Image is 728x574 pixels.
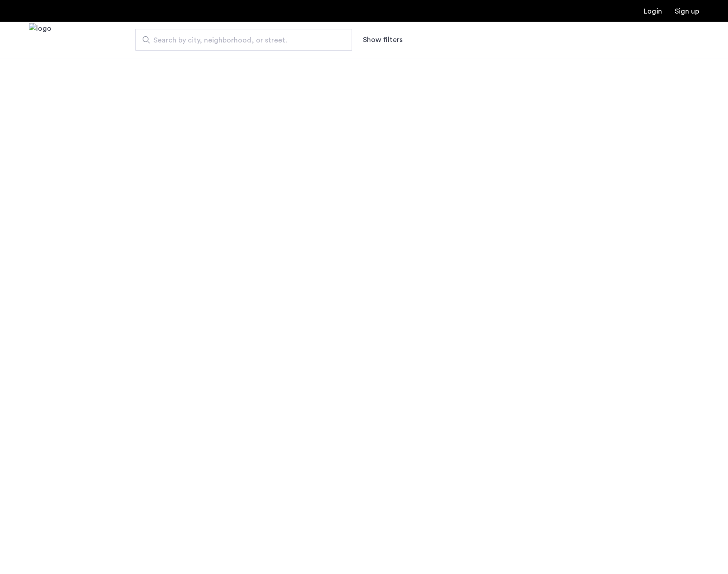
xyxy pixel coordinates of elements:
input: Apartment Search [135,29,352,51]
img: logo [29,23,51,57]
span: Search by city, neighborhood, or street. [153,35,327,46]
a: Login [644,8,662,15]
a: Registration [675,8,699,15]
button: Show or hide filters [363,34,403,45]
a: Cazamio Logo [29,23,51,57]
